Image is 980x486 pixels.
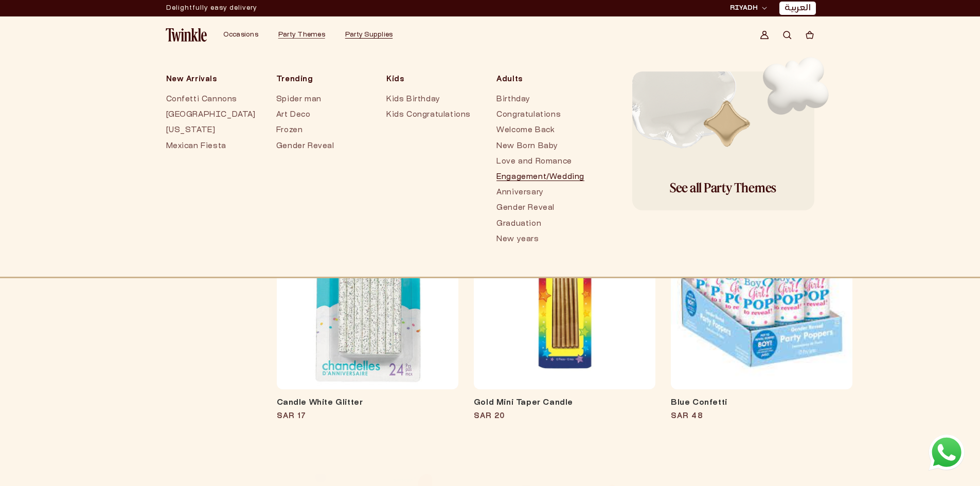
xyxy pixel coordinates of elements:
a: Confetti Cannons [166,92,256,107]
span: Trending [276,71,366,88]
a: Welcome Back [496,123,586,138]
a: Love and Romance [496,154,586,170]
a: Birthday [496,92,586,107]
summary: Search [776,24,798,46]
img: white Balloon [748,38,844,134]
summary: Party Themes [272,25,339,45]
a: Party Themes [278,31,325,39]
a: [GEOGRAPHIC_DATA] [166,107,256,123]
a: Gender Reveal [496,201,586,216]
a: Congratulations [496,107,586,123]
a: Gold Mini Taper Candle [474,398,655,408]
h5: See all Party Themes [670,177,776,198]
span: Party Themes [278,32,325,38]
a: Occasions [223,31,258,39]
a: Mexican Fiesta [166,139,256,154]
span: Occasions [223,32,258,38]
a: Graduation [496,217,586,232]
p: Delightfully easy delivery [166,1,257,16]
a: Kids Birthday [386,92,476,107]
img: 3D golden Balloon [691,88,763,160]
a: العربية [785,3,811,14]
a: Art Deco [276,107,366,123]
a: Spider man [276,92,366,107]
span: New Arrivals [166,71,256,88]
a: Gender Reveal [276,139,366,154]
a: Blue Confetti [671,398,852,408]
div: Announcement [166,1,257,16]
img: 3D white Balloon [632,71,756,171]
span: Adults [496,71,586,88]
summary: Party Supplies [339,25,407,45]
a: New Born Baby [496,139,586,154]
a: Frozen [276,123,366,138]
span: Kids [386,71,476,88]
a: Party Supplies [345,31,393,39]
img: Twinkle [166,28,207,42]
a: Engagement/Wedding [496,170,586,185]
a: Kids Congratulations [386,107,476,123]
a: Candle White Glitter [277,398,458,408]
a: [US_STATE] [166,123,256,138]
a: white Balloon 3D golden Balloon 3D white Balloon See all Party Themes [632,71,814,210]
a: New years [496,232,586,247]
button: RIYADH [727,3,770,13]
span: Party Supplies [345,32,393,38]
summary: Occasions [217,25,272,45]
a: Anniversary [496,185,586,201]
span: RIYADH [730,4,758,13]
